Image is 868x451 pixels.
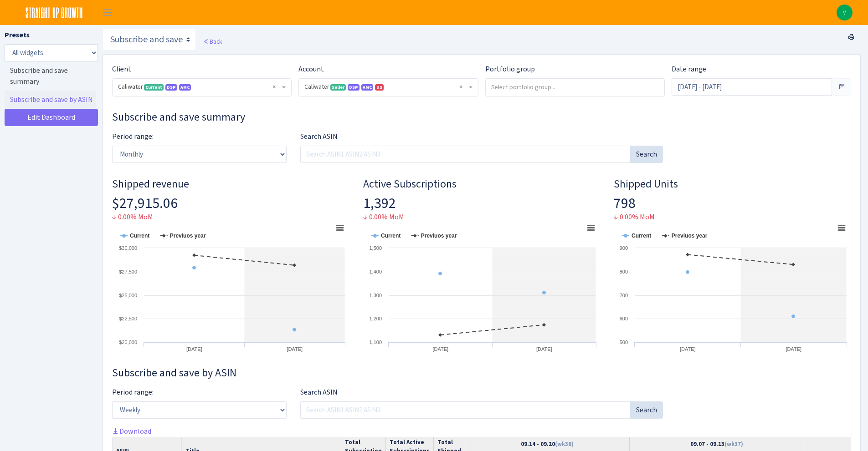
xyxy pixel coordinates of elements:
[299,79,478,96] span: Caliwater <span class="badge badge-success">Seller</span><span class="badge badge-primary">DSP</s...
[786,346,802,352] tspan: [DATE]
[287,346,303,352] tspan: [DATE]
[485,64,535,75] label: Portfolio group
[112,387,154,398] label: Period range:
[837,5,853,20] a: V
[130,233,149,239] tspan: Current
[620,293,628,298] text: 700
[465,437,630,451] th: 09.14 - 09.20
[119,340,137,345] text: $20,000
[300,387,338,398] label: Search ASIN
[630,146,663,163] button: Search
[680,346,696,352] tspan: [DATE]
[363,177,601,191] h4: Active Subscriptions
[5,109,98,126] a: Edit Dashboard
[112,426,151,436] a: Download
[672,233,708,239] tspan: Previuos year
[112,366,851,380] h3: Widget #34
[369,316,382,321] text: 1,200
[632,233,651,239] tspan: Current
[375,84,384,91] span: US
[119,269,137,274] text: $27,500
[630,401,663,419] button: Search
[298,64,324,75] label: Account
[300,131,338,142] label: Search ASIN
[179,84,191,91] span: AMC
[369,269,382,274] text: 1,400
[536,346,552,352] tspan: [DATE]
[5,91,96,109] a: Subscribe and save by ASIN
[5,61,96,91] a: Subscribe and save summary
[330,84,346,91] span: Seller
[555,440,574,448] span: (wk38)
[363,194,601,212] h2: 1,392
[369,293,382,298] text: 1,300
[272,82,276,91] span: Remove all items
[144,84,164,91] span: Current
[369,340,382,345] text: 1,100
[486,79,664,95] input: Select portfolio group...
[112,64,131,75] label: Client
[112,212,153,222] span: ↓ 0.00% MoM
[170,233,206,239] tspan: Previuos year
[432,346,448,352] tspan: [DATE]
[421,233,457,239] tspan: Previuos year
[112,131,154,142] label: Period range:
[620,245,628,251] text: 900
[620,340,628,345] text: 500
[112,177,349,191] h4: Shipped revenue
[614,194,851,212] h2: 798
[459,82,462,91] span: Remove all items
[614,177,851,191] h4: Shipped Units
[361,84,373,91] span: AMC
[724,440,743,448] span: (wk37)
[304,82,467,91] span: Caliwater <span class="badge badge-success">Seller</span><span class="badge badge-primary">DSP</s...
[119,293,137,298] text: $25,000
[118,82,280,91] span: Caliwater <span class="badge badge-success">Current</span><span class="badge badge-primary">DSP</...
[112,111,851,124] h3: Widget #33
[348,84,360,91] span: DSP
[165,84,177,91] span: DSP
[300,401,631,419] input: Search ASIN1 ASIN2 ASIN3
[119,316,137,321] text: $22,500
[203,37,222,46] a: Back
[5,30,30,41] label: Presets
[300,146,631,163] input: Search ASIN1 ASIN2 ASIN3
[369,245,382,251] text: 1,500
[112,194,349,212] h2: $27,915.06
[96,5,119,20] button: Toggle navigation
[381,233,401,239] tspan: Current
[620,269,628,274] text: 800
[363,212,404,222] span: ↓ 0.00% MoM
[113,79,291,96] span: Caliwater <span class="badge badge-success">Current</span><span class="badge badge-primary">DSP</...
[119,245,137,251] text: $30,000
[672,64,706,75] label: Date range
[837,5,853,20] img: Valentino Salza
[186,346,202,352] tspan: [DATE]
[614,212,655,222] span: ↓ 0.00% MoM
[620,316,628,321] text: 600
[630,437,804,451] th: 09.07 - 09.13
